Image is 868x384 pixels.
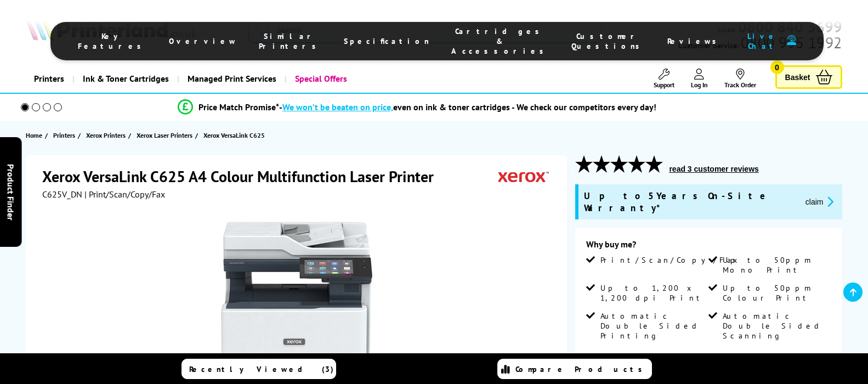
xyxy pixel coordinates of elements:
[42,189,82,200] span: C625V_DN
[691,69,708,89] a: Log In
[5,98,828,117] li: modal_Promise
[723,283,829,303] span: Up to 50ppm Colour Print
[5,164,16,221] span: Product Finder
[724,69,756,89] a: Track Order
[137,129,195,141] a: Xerox Laser Printers
[137,129,192,141] span: Xerox Laser Printers
[181,359,336,379] a: Recently Viewed (3)
[53,129,78,141] a: Printers
[285,65,355,93] a: Special Offers
[667,36,722,46] span: Reviews
[600,283,706,303] span: Up to 1,200 x 1,200 dpi Print
[571,31,645,51] span: Customer Questions
[26,129,42,141] span: Home
[515,364,648,374] span: Compare Products
[654,69,674,89] a: Support
[169,36,237,46] span: Overview
[53,129,75,141] span: Printers
[600,311,706,341] span: Automatic Double Sided Printing
[78,31,147,51] span: Key Features
[203,129,268,141] a: Xerox VersaLink C625
[600,255,741,265] span: Print/Scan/Copy/Fax
[654,81,674,89] span: Support
[770,60,784,74] span: 0
[666,164,762,174] button: read 3 customer reviews
[26,129,45,141] a: Home
[586,239,831,255] div: Why buy me?
[344,36,429,46] span: Specification
[787,35,796,46] img: user-headset-duotone.svg
[498,166,549,187] img: Xerox
[198,101,279,112] span: Price Match Promise*
[802,195,837,208] button: promo-description
[72,65,177,93] a: Ink & Toner Cartridges
[785,70,810,84] span: Basket
[177,65,285,93] a: Managed Print Services
[775,65,842,89] a: Basket 0
[259,31,322,51] span: Similar Printers
[42,166,445,187] h1: Xerox VersaLink C625 A4 Colour Multifunction Laser Printer
[84,189,165,200] span: | Print/Scan/Copy/Fax
[86,129,128,141] a: Xerox Printers
[584,190,796,214] span: Up to 5 Years On-Site Warranty*
[744,31,781,51] span: Live Chat
[723,255,829,275] span: Up to 50ppm Mono Print
[189,364,334,374] span: Recently Viewed (3)
[86,129,126,141] span: Xerox Printers
[691,81,708,89] span: Log In
[282,101,393,112] span: We won’t be beaten on price,
[723,311,829,341] span: Automatic Double Sided Scanning
[279,101,656,112] div: - even on ink & toner cartridges - We check our competitors every day!
[497,359,652,379] a: Compare Products
[203,129,265,141] span: Xerox VersaLink C625
[83,65,169,93] span: Ink & Toner Cartridges
[451,26,549,56] span: Cartridges & Accessories
[26,65,72,93] a: Printers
